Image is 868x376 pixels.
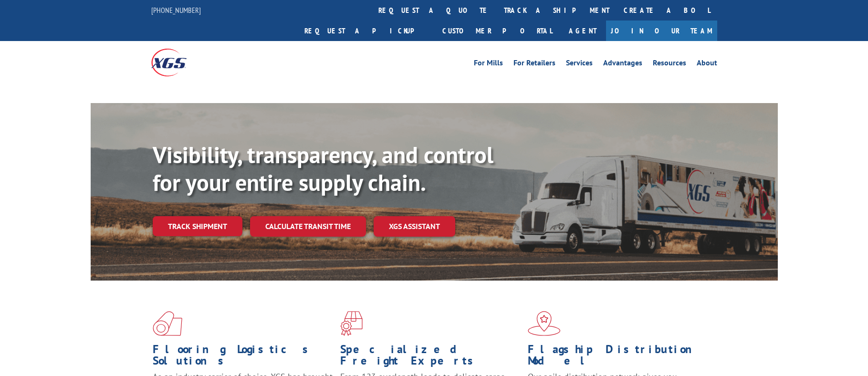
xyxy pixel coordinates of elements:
[340,311,363,336] img: xgs-icon-focused-on-flooring-red
[606,21,717,41] a: Join Our Team
[566,59,593,70] a: Services
[374,216,455,237] a: XGS ASSISTANT
[153,140,493,197] b: Visibility, transparency, and control for your entire supply chain.
[559,21,606,41] a: Agent
[151,5,201,15] a: [PHONE_NUMBER]
[474,59,503,70] a: For Mills
[528,344,708,371] h1: Flagship Distribution Model
[435,21,559,41] a: Customer Portal
[340,344,521,371] h1: Specialized Freight Experts
[528,311,561,336] img: xgs-icon-flagship-distribution-model-red
[653,59,686,70] a: Resources
[697,59,717,70] a: About
[603,59,642,70] a: Advantages
[513,59,555,70] a: For Retailers
[153,216,242,236] a: Track shipment
[153,344,333,371] h1: Flooring Logistics Solutions
[250,216,366,237] a: Calculate transit time
[297,21,435,41] a: Request a pickup
[153,311,182,336] img: xgs-icon-total-supply-chain-intelligence-red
